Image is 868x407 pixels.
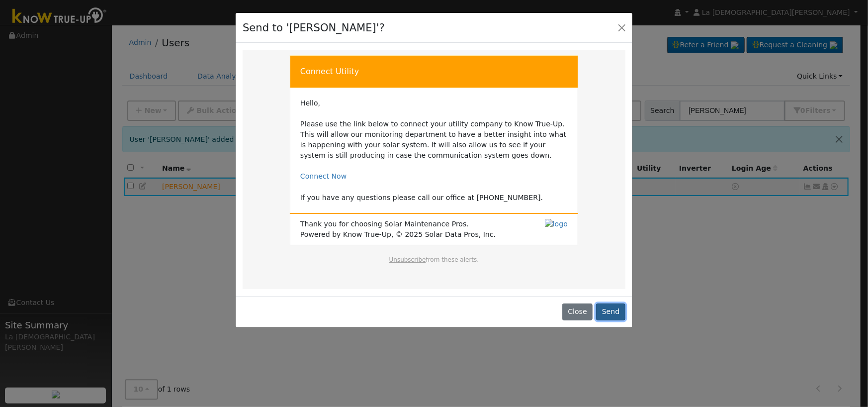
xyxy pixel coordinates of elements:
h4: Send to '[PERSON_NAME]'? [243,20,385,36]
button: Close [562,304,593,320]
td: from these alerts. [300,255,568,274]
button: Close [615,20,629,34]
a: Connect Now [300,172,347,180]
td: Connect Utility [290,55,578,88]
button: Send [596,304,625,320]
a: Unsubscribe [389,256,426,263]
td: Hello, Please use the link below to connect your utility company to Know True-Up. This will allow... [300,98,568,203]
span: Thank you for choosing Solar Maintenance Pros. Powered by Know True-Up, © 2025 Solar Data Pros, Inc. [300,219,496,240]
img: logo [545,219,568,229]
